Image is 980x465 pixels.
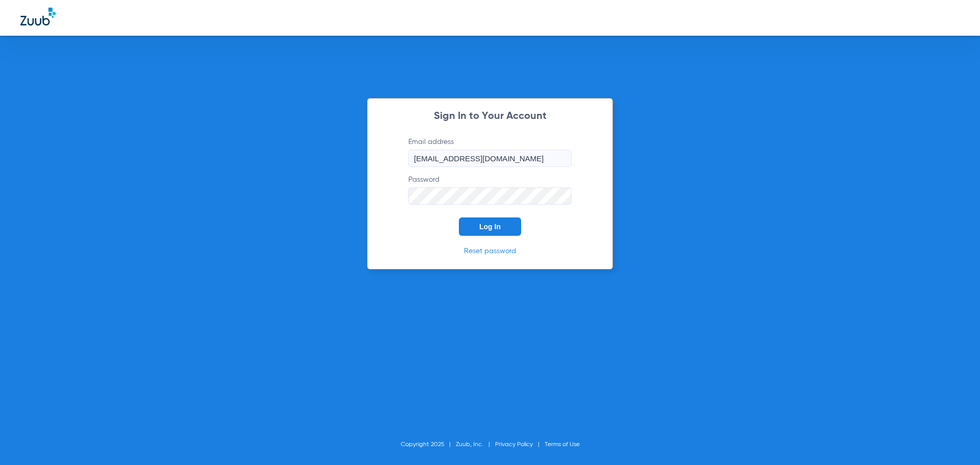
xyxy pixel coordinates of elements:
[495,442,533,448] a: Privacy Policy
[401,439,456,450] li: Copyright 2025
[20,8,56,26] img: Zuub Logo
[479,223,501,231] span: Log In
[408,150,572,167] input: Email address
[408,137,572,167] label: Email address
[545,442,580,448] a: Terms of Use
[464,248,516,255] a: Reset password
[929,416,980,465] iframe: Chat Widget
[408,175,572,205] label: Password
[456,439,495,450] li: Zuub, Inc.
[408,187,572,205] input: Password
[459,217,521,236] button: Log In
[393,111,587,121] h2: Sign In to Your Account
